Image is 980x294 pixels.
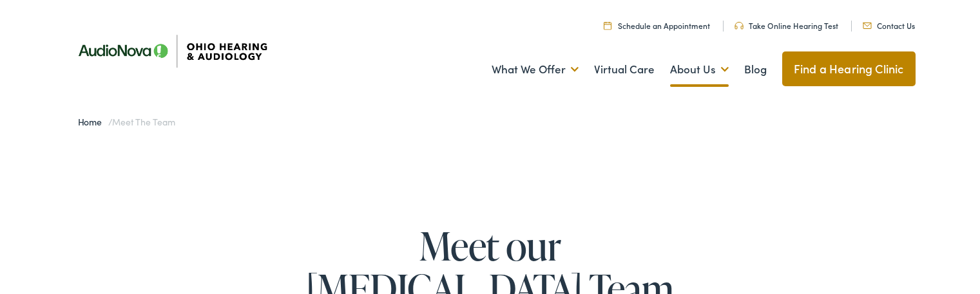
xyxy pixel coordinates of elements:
span: / [78,115,175,128]
a: About Us [670,46,729,93]
a: Blog [744,46,767,93]
a: What We Offer [492,46,579,93]
a: Find a Hearing Clinic [782,51,916,86]
a: Contact Us [863,20,915,31]
img: Headphones icone to schedule online hearing test in Cincinnati, OH [735,22,744,30]
a: Virtual Care [594,46,655,93]
a: Home [78,115,108,128]
img: Mail icon representing email contact with Ohio Hearing in Cincinnati, OH [863,23,872,29]
a: Take Online Hearing Test [735,20,838,31]
img: Calendar Icon to schedule a hearing appointment in Cincinnati, OH [604,21,611,30]
a: Schedule an Appointment [604,20,710,31]
span: Meet the Team [112,115,175,128]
